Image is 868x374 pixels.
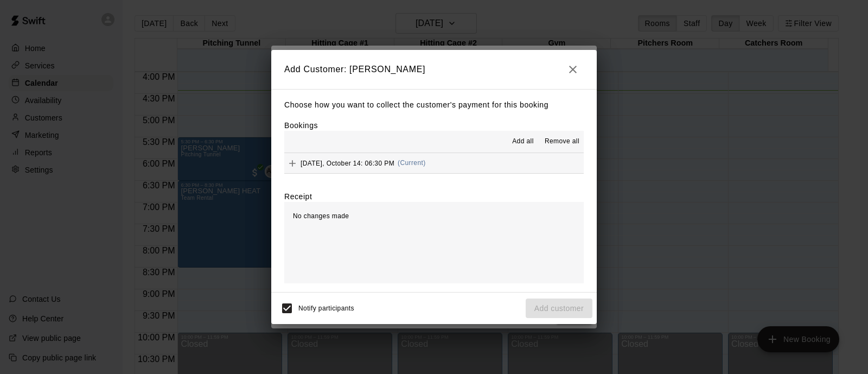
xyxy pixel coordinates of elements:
[293,212,349,220] span: No changes made
[284,159,301,167] span: Add
[301,159,394,167] span: [DATE], October 14: 06:30 PM
[298,305,354,312] span: Notify participants
[284,191,312,202] label: Receipt
[506,133,540,150] button: Add all
[284,121,318,130] label: Bookings
[540,133,584,150] button: Remove all
[271,50,597,89] h2: Add Customer: [PERSON_NAME]
[284,98,584,112] p: Choose how you want to collect the customer's payment for this booking
[512,136,534,147] span: Add all
[545,136,579,147] span: Remove all
[284,153,584,173] button: Add[DATE], October 14: 06:30 PM(Current)
[398,159,426,167] span: (Current)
